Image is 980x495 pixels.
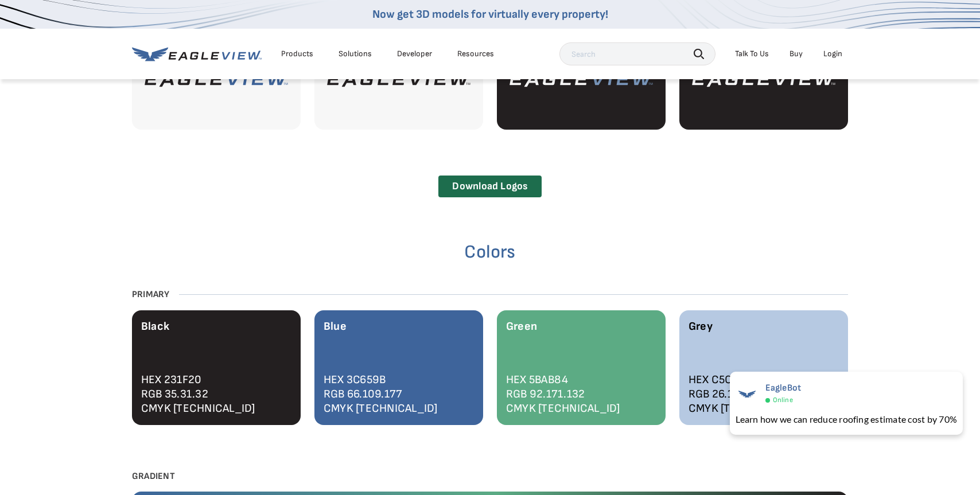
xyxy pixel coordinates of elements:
span: EagleBot [765,383,802,393]
input: Search [559,42,715,65]
div: Grey [689,319,839,334]
div: CMYK [TECHNICAL_ID] [141,402,291,416]
div: CMYK [TECHNICAL_ID] [506,402,656,416]
a: Download Logos [438,176,541,198]
div: HEX 231F20 [141,373,291,387]
div: Resources [457,49,494,59]
div: Black [141,319,291,334]
div: RGB 35.31.32 [141,387,291,402]
a: Buy [790,49,803,59]
div: HEX 3C659B [324,373,474,387]
div: RGB 66.109.177 [324,387,474,402]
div: CMYK [TECHNICAL_ID] [689,402,839,416]
img: EagleBot [736,383,759,406]
div: HEX C5CFDB [689,373,839,387]
a: Developer [397,49,432,59]
h2: Colors [132,243,848,262]
div: RGB 26.10.3 [689,387,839,402]
div: RGB 92.171.132 [506,387,656,402]
span: Primary [132,289,179,301]
div: Learn how we can reduce roofing estimate cost by 70% [736,412,957,426]
div: Products [281,49,313,59]
span: Online [773,396,793,404]
div: Blue [324,319,474,334]
span: Gradient [132,471,184,482]
div: Login [823,49,842,59]
div: CMYK [TECHNICAL_ID] [324,402,474,416]
a: Now get 3D models for virtually every property! [372,7,608,21]
div: Green [506,319,656,334]
div: Solutions [339,49,372,59]
div: Talk To Us [735,49,769,59]
div: HEX 5BAB84 [506,373,656,387]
